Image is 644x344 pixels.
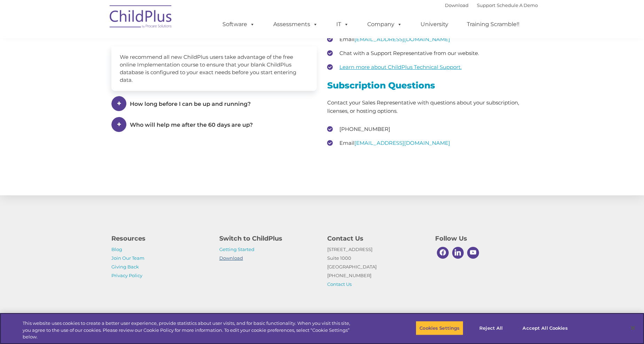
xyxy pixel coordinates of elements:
[519,321,571,335] button: Accept All Cookies
[219,255,243,261] a: Download
[477,2,495,8] a: Support
[497,2,538,8] a: Schedule A Demo
[111,264,139,269] a: Giving Back
[327,234,425,243] h4: Contact Us
[327,138,533,148] li: Email
[327,124,533,134] li: [PHONE_NUMBER]
[460,17,526,31] a: Training Scramble!!
[339,64,462,70] a: Learn more about ChildPlus Technical Support.
[111,255,144,261] a: Join Our Team
[219,234,317,243] h4: Switch to ChildPlus
[111,46,317,91] div: We recommend all new ChildPlus users take advantage of the free online Implementation course to e...
[266,17,325,31] a: Assessments
[469,321,513,335] button: Reject All
[106,0,176,35] img: ChildPlus by Procare Solutions
[354,140,450,146] a: [EMAIL_ADDRESS][DOMAIN_NAME]
[435,234,533,243] h4: Follow Us
[625,320,641,336] button: Close
[215,17,262,31] a: Software
[465,245,481,260] a: Youtube
[327,99,533,115] p: Contact your Sales Representative with questions about your subscription, licenses, or hosting op...
[327,48,533,58] li: Chat with a Support Representative from our website.
[416,321,463,335] button: Cookies Settings
[327,34,533,45] li: Email
[111,234,209,243] h4: Resources
[354,36,450,42] a: [EMAIL_ADDRESS][DOMAIN_NAME]
[130,122,253,128] span: Who will help me after the 60 days are up?
[450,245,466,260] a: Linkedin
[111,247,122,252] a: Blog
[414,17,455,31] a: University
[360,17,409,31] a: Company
[327,81,533,90] h3: Subscription Questions
[435,245,450,260] a: Facebook
[445,2,538,8] font: |
[327,245,425,289] p: [STREET_ADDRESS] Suite 1000 [GEOGRAPHIC_DATA] [PHONE_NUMBER]
[329,17,356,31] a: IT
[130,101,251,107] span: How long before I can be up and running?
[327,281,352,287] a: Contact Us
[111,273,142,278] a: Privacy Policy
[23,320,354,341] div: This website uses cookies to create a better user experience, provide statistics about user visit...
[219,247,254,252] a: Getting Started
[445,2,469,8] a: Download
